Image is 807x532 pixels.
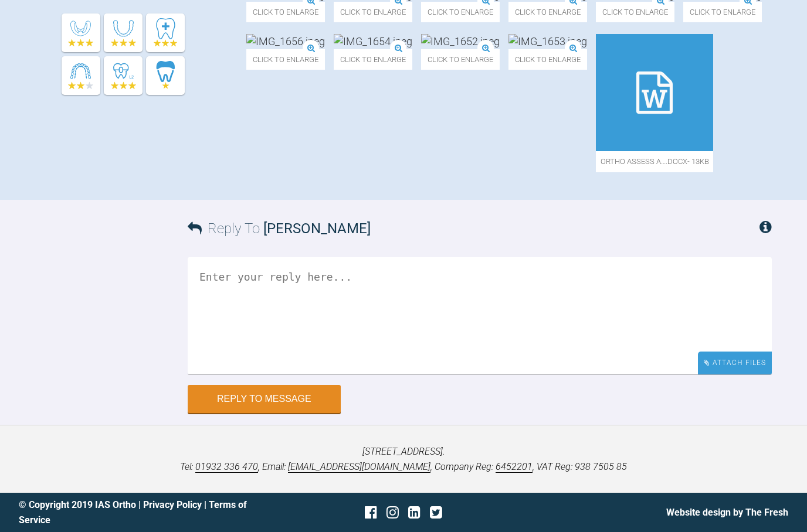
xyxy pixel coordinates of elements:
[421,34,500,49] img: IMG_1652.jpeg
[19,497,275,527] div: © Copyright 2019 IAS Ortho | |
[19,499,247,526] a: Terms of Service
[596,151,713,172] span: Ortho Assess A….docx - 13KB
[246,34,325,49] img: IMG_1656.jpeg
[698,352,772,374] div: Attach Files
[421,49,500,70] span: Click to enlarge
[508,49,587,70] span: Click to enlarge
[143,499,202,510] a: Privacy Policy
[188,385,341,413] button: Reply to Message
[508,34,587,49] img: IMG_1653.jpeg
[188,217,371,240] h3: Reply To
[263,220,371,237] span: [PERSON_NAME]
[334,2,412,22] span: Click to enlarge
[334,34,412,49] img: IMG_1654.jpeg
[246,49,325,70] span: Click to enlarge
[596,2,674,22] span: Click to enlarge
[19,444,788,474] p: [STREET_ADDRESS]. Tel: , Email: , Company Reg: , VAT Reg: 938 7505 85
[508,2,587,22] span: Click to enlarge
[246,2,325,22] span: Click to enlarge
[421,2,500,22] span: Click to enlarge
[334,49,412,70] span: Click to enlarge
[683,2,762,22] span: Click to enlarge
[666,507,788,518] a: Website design by The Fresh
